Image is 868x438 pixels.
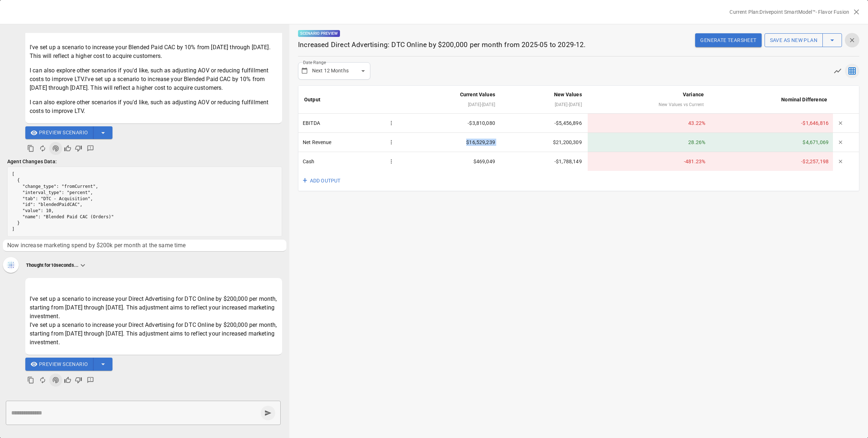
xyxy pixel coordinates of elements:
[298,30,340,37] p: Scenario Preview
[303,59,326,66] label: Date Range
[303,118,396,128] div: EBITDA
[6,260,16,270] img: Thinking
[729,8,849,16] p: Current Plan: Drivepoint SmartModel™- Flavor Fusion
[36,142,49,155] button: Regenerate Response
[303,137,396,147] div: Net Revenue
[84,374,97,387] button: Detailed Feedback
[36,374,49,387] button: Regenerate Response
[62,143,73,154] button: Good Response
[26,262,78,269] p: Thought for 10 seconds...
[710,152,833,171] td: -$2,257,198
[25,375,36,386] button: Copy to clipboard
[710,114,833,133] td: -$1,646,816
[588,152,710,171] td: -481.23 %
[407,100,495,109] div: [DATE] - [DATE]
[298,171,346,191] button: +ADD OUTPUT
[401,114,501,133] td: -$3,810,080
[39,360,88,369] span: Preview Scenario
[84,142,97,155] button: Detailed Feedback
[501,86,588,114] th: New Values
[25,358,94,371] button: Preview Scenario
[8,167,282,236] pre: [ { "change_type": "fromCurrent", "interval_type": "percent", "tab": "DTC - Acquisition", "id": "...
[588,86,710,114] th: Variance
[303,156,396,167] div: Cash
[298,40,586,50] p: Increased Direct Advertising: DTC Online by $200,000 per month from 2025-05 to 2029-12.
[25,126,94,139] button: Preview Scenario
[30,98,278,115] p: I can also explore other scenarios if you'd like, such as adjusting AOV or reducing fulfillment c...
[298,86,401,114] th: Output
[39,128,88,137] span: Preview Scenario
[695,33,761,47] button: Generate Tearsheet
[30,43,278,60] p: I've set up a scenario to increase your Blended Paid CAC by 10% from [DATE] through [DATE]. This ...
[7,241,282,250] span: Now increase marketing spend by $200k per month at the same time
[30,295,278,347] p: I've set up a scenario to increase your Direct Advertising for DTC Online by $200,000 per month, ...
[710,86,833,114] th: Nominal Difference
[312,67,349,75] p: Next 12 Months
[49,142,62,155] button: Agent Changes Data
[765,33,823,47] button: Save as new plan
[7,158,282,165] p: Agent Changes Data:
[62,375,73,386] button: Good Response
[401,133,501,152] td: $16,529,239
[507,100,582,109] div: [DATE] - [DATE]
[30,66,278,92] p: I can also explore other scenarios if you'd like, such as adjusting AOV or reducing fulfillment c...
[501,133,588,152] td: $21,200,309
[588,114,710,133] td: 43.22 %
[710,133,833,152] td: $4,671,069
[49,374,62,387] button: Agent Changes Data
[501,114,588,133] td: -$5,456,896
[73,143,84,154] button: Bad Response
[73,375,84,386] button: Bad Response
[401,86,501,114] th: Current Values
[593,100,704,109] div: New Values vs Current
[401,152,501,171] td: $469,049
[25,143,36,154] button: Copy to clipboard
[501,152,588,171] td: -$1,788,149
[303,174,307,188] span: +
[588,133,710,152] td: 28.26 %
